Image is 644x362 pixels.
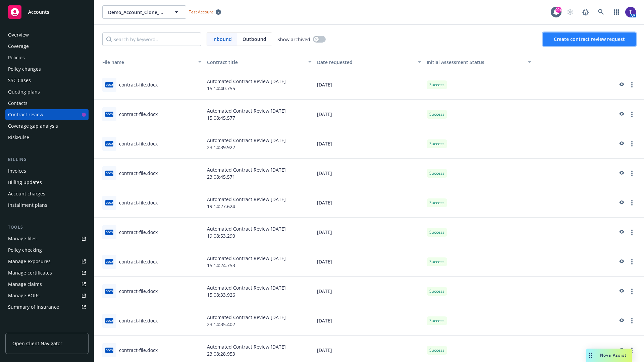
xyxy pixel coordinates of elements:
div: Quoting plans [8,86,40,97]
a: Billing updates [5,177,89,188]
span: Success [429,347,444,353]
button: Date requested [314,54,424,70]
div: contract-file.docx [119,229,158,236]
span: Initial Assessment Status [427,59,484,65]
a: more [628,287,636,295]
div: Contract title [207,59,304,66]
div: [DATE] [314,129,424,159]
div: Manage files [8,233,37,244]
div: SSC Cases [8,75,31,86]
div: Manage claims [8,279,42,290]
div: Automated Contract Review [DATE] 15:14:40.755 [204,70,314,100]
div: Coverage gap analysis [8,121,58,131]
div: contract-file.docx [119,288,158,295]
a: Start snowing [563,5,577,19]
a: preview [617,346,625,354]
div: 99+ [555,7,561,13]
span: Test Account [189,9,213,15]
span: Success [429,111,444,117]
div: Tools [5,224,89,231]
span: docx [105,112,113,117]
span: docx [105,171,113,176]
span: Success [429,82,444,88]
a: Accounts [5,3,89,21]
button: Create contract review request [543,33,636,46]
span: Create contract review request [554,36,625,42]
a: Contacts [5,98,89,109]
a: Switch app [610,5,623,19]
span: Success [429,288,444,294]
a: Policies [5,52,89,63]
span: docx [105,200,113,205]
a: more [628,140,636,148]
a: preview [617,287,625,295]
div: Coverage [8,41,29,52]
button: Nova Assist [586,349,632,362]
span: Outbound [237,33,272,46]
div: Manage exposures [8,256,51,267]
span: docx [105,141,113,146]
a: Invoices [5,166,89,176]
div: contract-file.docx [119,140,158,147]
a: more [628,199,636,207]
div: Policy changes [8,64,41,74]
div: Automated Contract Review [DATE] 19:08:53.290 [204,218,314,247]
span: docx [105,259,113,264]
a: Manage files [5,233,89,244]
div: Toggle SortBy [97,59,194,66]
div: RiskPulse [8,132,29,143]
a: more [628,258,636,266]
a: Report a Bug [579,5,592,19]
div: Invoices [8,166,26,176]
a: Search [594,5,608,19]
span: Success [429,318,444,324]
div: Automated Contract Review [DATE] 15:14:24.753 [204,247,314,277]
span: Success [429,200,444,206]
div: Billing updates [8,177,42,188]
a: more [628,346,636,354]
a: Installment plans [5,200,89,210]
div: [DATE] [314,70,424,100]
div: Toggle SortBy [427,59,524,66]
div: contract-file.docx [119,111,158,118]
div: contract-file.docx [119,199,158,206]
div: contract-file.docx [119,347,158,354]
a: more [628,81,636,89]
a: more [628,169,636,177]
span: Accounts [28,9,49,15]
div: [DATE] [314,247,424,277]
a: Manage claims [5,279,89,290]
div: Billing [5,156,89,163]
a: preview [617,81,625,89]
span: Open Client Navigator [12,340,62,347]
div: Installment plans [8,200,47,210]
a: Manage BORs [5,290,89,301]
div: contract-file.docx [119,81,158,88]
div: Manage BORs [8,290,40,301]
span: Success [429,170,444,176]
span: Inbound [207,33,237,46]
a: more [628,317,636,325]
span: Inbound [212,36,232,43]
a: preview [617,258,625,266]
span: Nova Assist [600,352,627,358]
div: Analytics hub [5,326,89,333]
a: Quoting plans [5,86,89,97]
div: Manage certificates [8,267,52,278]
div: [DATE] [314,159,424,188]
span: Success [429,141,444,147]
div: [DATE] [314,188,424,218]
a: Policy checking [5,245,89,255]
div: Policy checking [8,245,42,255]
div: Automated Contract Review [DATE] 23:14:35.402 [204,306,314,336]
span: Test Account [186,8,224,15]
span: docx [105,348,113,353]
div: contract-file.docx [119,258,158,265]
a: RiskPulse [5,132,89,143]
a: Coverage [5,41,89,52]
div: [DATE] [314,218,424,247]
span: docx [105,289,113,294]
div: [DATE] [314,100,424,129]
span: Manage exposures [5,256,89,267]
span: docx [105,82,113,87]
